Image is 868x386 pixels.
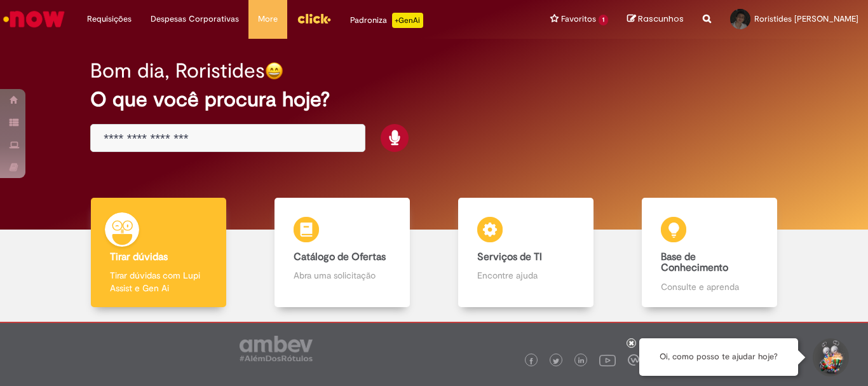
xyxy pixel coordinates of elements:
p: Encontre ajuda [477,269,574,282]
button: Iniciar Conversa de Suporte [811,338,849,376]
img: happy-face.png [265,62,283,80]
a: Tirar dúvidas Tirar dúvidas com Lupi Assist e Gen Ai [67,198,250,308]
b: Base de Conhecimento [661,251,728,275]
a: Serviços de TI Encontre ajuda [434,198,618,308]
span: More [258,13,278,25]
h2: Bom dia, Roristides [90,60,265,82]
img: logo_footer_youtube.png [599,352,616,368]
img: logo_footer_facebook.png [528,358,534,364]
span: Despesas Corporativas [151,13,239,25]
h2: O que você procura hoje? [90,88,778,111]
span: Rascunhos [638,13,684,25]
span: Favoritos [561,13,596,25]
img: ServiceNow [1,6,67,32]
a: Base de Conhecimento Consulte e aprenda [618,198,801,308]
span: 1 [599,15,608,25]
p: +GenAi [392,13,423,28]
img: logo_footer_linkedin.png [578,357,585,365]
p: Tirar dúvidas com Lupi Assist e Gen Ai [110,269,207,294]
b: Catálogo de Ofertas [294,251,386,263]
img: logo_footer_workplace.png [628,354,639,366]
b: Serviços de TI [477,251,542,263]
b: Tirar dúvidas [110,251,168,263]
span: Roristides [PERSON_NAME] [754,13,858,24]
div: Padroniza [350,13,423,28]
p: Abra uma solicitação [294,269,390,282]
a: Catálogo de Ofertas Abra uma solicitação [250,198,434,308]
img: click_logo_yellow_360x200.png [297,9,331,28]
img: logo_footer_ambev_rotulo_gray.png [240,336,313,361]
img: logo_footer_twitter.png [553,358,559,364]
p: Consulte e aprenda [661,280,757,293]
div: Oi, como posso te ajudar hoje? [639,338,798,376]
span: Requisições [87,13,132,25]
a: Rascunhos [627,13,684,25]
